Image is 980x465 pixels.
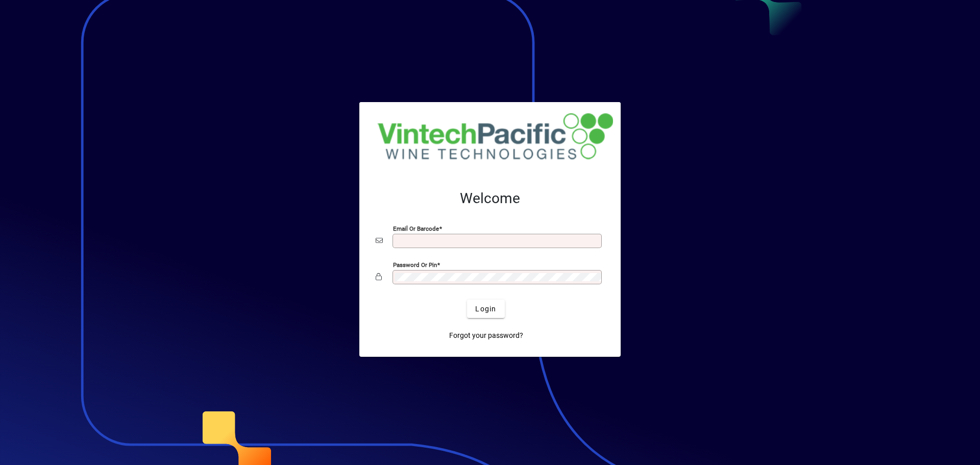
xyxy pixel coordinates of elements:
a: Forgot your password? [445,326,527,345]
mat-label: Email or Barcode [393,225,439,232]
span: Forgot your password? [449,330,523,341]
button: Login [467,300,504,318]
span: Login [475,304,496,314]
h2: Welcome [376,190,604,207]
mat-label: Password or Pin [393,261,437,268]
